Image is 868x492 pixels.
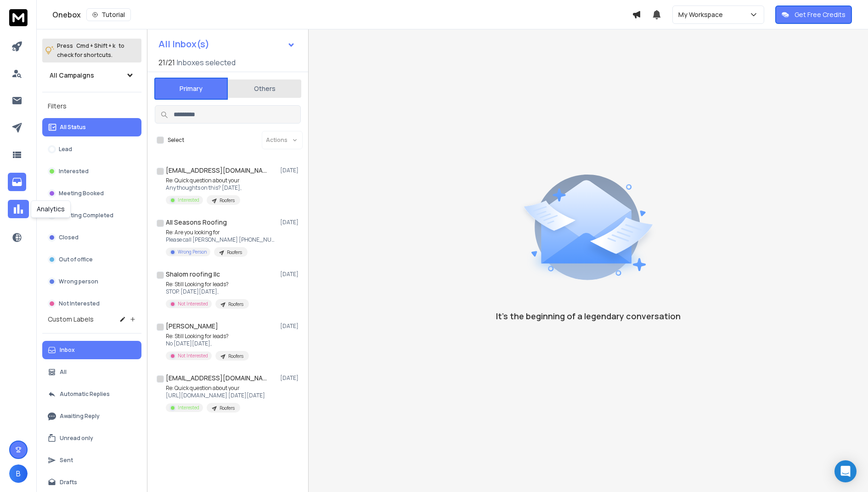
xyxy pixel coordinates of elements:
[59,300,100,307] p: Not Interested
[220,197,235,204] p: Roofers
[42,363,141,381] button: All
[166,373,267,383] h1: [EMAIL_ADDRESS][DOMAIN_NAME]
[42,66,141,85] button: All Campaigns
[280,374,301,382] p: [DATE]
[166,385,265,392] p: Re: Quick question about your
[166,218,227,227] h1: All Seasons Roofing
[59,146,72,153] p: Lead
[158,57,175,68] span: 21 / 21
[220,405,235,412] p: Roofers
[795,10,845,19] p: Get Free Credits
[166,229,276,236] p: Re: Are you looking for
[59,256,93,263] p: Out of office
[834,460,857,482] div: Open Intercom Messenger
[60,413,100,420] p: Awaiting Reply
[166,166,267,175] h1: [EMAIL_ADDRESS][DOMAIN_NAME]
[166,340,249,347] p: No [DATE][DATE],
[227,249,242,256] p: Roofers
[166,333,249,340] p: Re: Still Looking for leads?
[166,236,276,243] p: Please call [PERSON_NAME] [PHONE_NUMBER] On
[42,272,141,291] button: Wrong person
[60,435,93,442] p: Unread only
[86,8,131,21] button: Tutorial
[42,407,141,425] button: Awaiting Reply
[57,41,124,60] p: Press to check for shortcuts.
[42,429,141,447] button: Unread only
[166,270,220,279] h1: Shalom roofing llc
[42,100,141,113] h3: Filters
[42,294,141,313] button: Not Interested
[50,71,94,80] h1: All Campaigns
[280,322,301,330] p: [DATE]
[42,184,141,203] button: Meeting Booked
[59,212,113,219] p: Meeting Completed
[166,392,265,399] p: [URL][DOMAIN_NAME] [DATE][DATE]
[158,40,209,49] h1: All Inbox(s)
[154,78,228,100] button: Primary
[280,219,301,226] p: [DATE]
[60,124,86,131] p: All Status
[59,234,79,241] p: Closed
[42,341,141,359] button: Inbox
[678,10,727,19] p: My Workspace
[166,288,249,295] p: STOP. [DATE][DATE],
[42,473,141,492] button: Drafts
[775,6,852,24] button: Get Free Credits
[42,206,141,225] button: Meeting Completed
[166,322,218,331] h1: [PERSON_NAME]
[60,390,110,398] p: Automatic Replies
[178,352,208,359] p: Not Interested
[42,385,141,403] button: Automatic Replies
[280,271,301,278] p: [DATE]
[42,451,141,469] button: Sent
[42,228,141,247] button: Closed
[31,200,71,218] div: Analytics
[52,8,632,21] div: Onebox
[178,404,199,411] p: Interested
[59,278,98,285] p: Wrong person
[42,118,141,136] button: All Status
[60,479,77,486] p: Drafts
[166,281,249,288] p: Re: Still Looking for leads?
[166,184,242,192] p: Any thoughts on this? [DATE],
[178,197,199,204] p: Interested
[60,346,75,354] p: Inbox
[228,79,301,99] button: Others
[42,140,141,158] button: Lead
[60,457,73,464] p: Sent
[9,464,28,483] button: B
[228,353,243,360] p: Roofers
[228,301,243,308] p: Roofers
[280,167,301,174] p: [DATE]
[178,249,207,255] p: Wrong Person
[75,40,117,51] span: Cmd + Shift + k
[48,315,94,324] h3: Custom Labels
[178,300,208,307] p: Not Interested
[59,190,104,197] p: Meeting Booked
[177,57,236,68] h3: Inboxes selected
[42,162,141,181] button: Interested
[151,35,303,53] button: All Inbox(s)
[166,177,242,184] p: Re: Quick question about your
[60,368,67,376] p: All
[496,310,681,322] p: It’s the beginning of a legendary conversation
[168,136,184,144] label: Select
[59,168,89,175] p: Interested
[42,250,141,269] button: Out of office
